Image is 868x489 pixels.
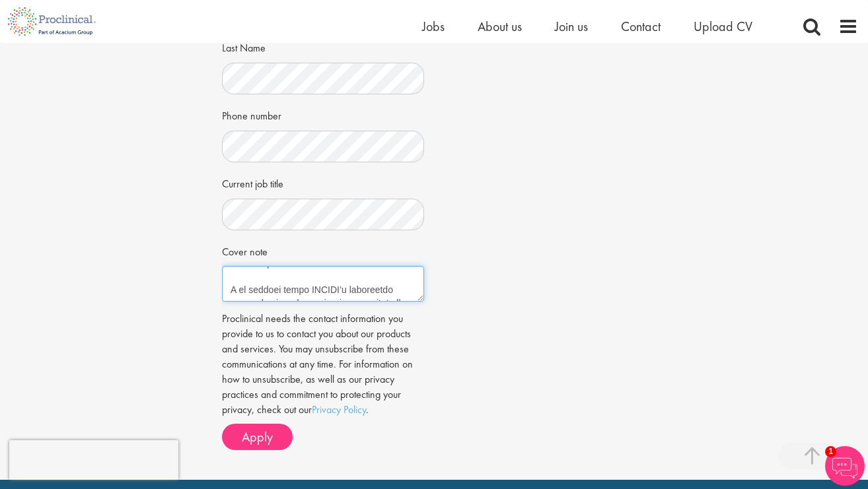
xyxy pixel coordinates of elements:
[694,18,752,35] a: Upload CV
[825,446,836,457] span: 1
[422,18,445,35] a: Jobs
[242,428,273,445] span: Apply
[222,172,283,192] label: Current job title
[478,18,522,35] a: About us
[555,18,588,35] a: Join us
[222,240,268,260] label: Cover note
[222,311,424,417] p: Proclinical needs the contact information you provide to us to contact you about our products and...
[222,36,266,56] label: Last Name
[222,104,281,124] label: Phone number
[312,403,366,416] a: Privacy Policy
[621,18,661,35] a: Contact
[825,446,865,486] img: Chatbot
[9,440,178,480] iframe: reCAPTCHA
[222,424,293,450] button: Apply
